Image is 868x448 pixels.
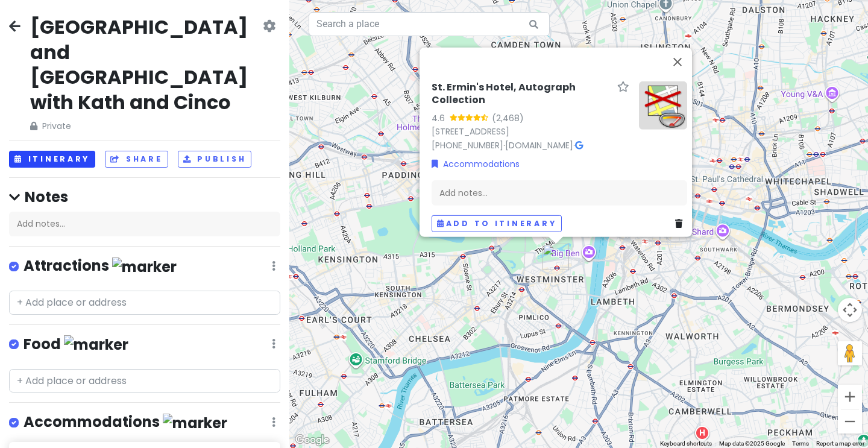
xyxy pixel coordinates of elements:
[9,212,280,237] div: Add notes...
[24,412,227,432] h4: Accommodations
[432,139,503,151] a: [PHONE_NUMBER]
[575,140,583,149] i: Google Maps
[432,215,562,232] button: Add to itinerary
[838,385,862,409] button: Zoom in
[163,414,227,432] img: marker
[432,157,520,170] a: Accommodations
[178,151,252,168] button: Publish
[432,81,629,152] div: · ·
[112,257,177,276] img: marker
[309,12,550,36] input: Search a place
[9,291,280,315] input: + Add place or address
[30,119,260,133] span: Private
[432,81,612,106] h6: St. Ermin's Hotel, Autograph Collection
[432,125,509,137] a: [STREET_ADDRESS]
[542,244,569,270] div: St. Ermin's Hotel, Autograph Collection
[660,440,712,448] button: Keyboard shortcuts
[639,81,687,129] img: Picture of the place
[9,188,280,206] h4: Notes
[719,440,785,447] span: Map data ©2025 Google
[292,432,332,448] a: Open this area in Google Maps (opens a new window)
[432,111,450,124] div: 4.6
[838,341,862,365] button: Drag Pegman onto the map to open Street View
[292,432,332,448] img: Google
[64,335,128,354] img: marker
[792,440,809,447] a: Terms (opens in new tab)
[492,111,524,124] div: (2,468)
[24,335,128,355] h4: Food
[24,256,177,276] h4: Attractions
[838,298,862,322] button: Map camera controls
[617,81,629,93] a: Star place
[816,440,864,447] a: Report a map error
[9,151,95,168] button: Itinerary
[505,139,573,151] a: [DOMAIN_NAME]
[30,14,260,115] h2: [GEOGRAPHIC_DATA] and [GEOGRAPHIC_DATA] with Kath and Cinco
[675,216,687,230] a: Delete place
[432,180,687,205] div: Add notes...
[9,369,280,393] input: + Add place or address
[838,409,862,434] button: Zoom out
[663,47,692,76] button: Close
[105,151,168,168] button: Share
